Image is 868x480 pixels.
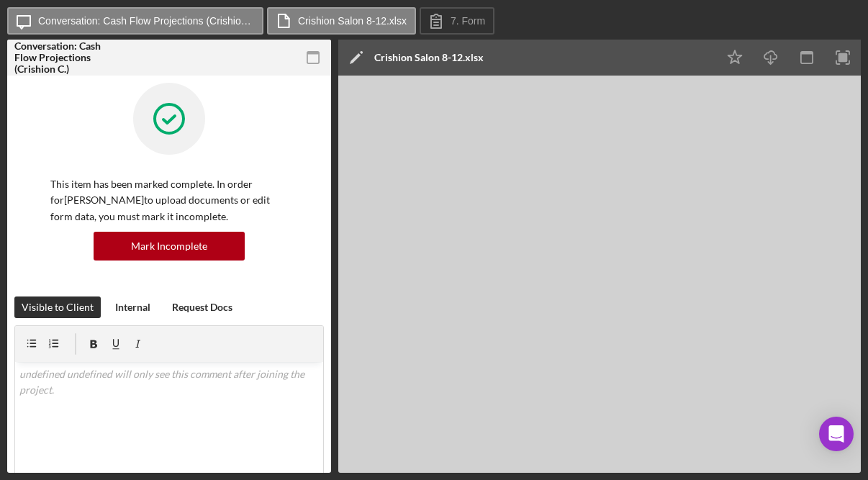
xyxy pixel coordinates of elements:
[14,40,115,75] div: Conversation: Cash Flow Projections (Crishion C.)
[420,7,494,35] button: 7. Form
[38,15,254,27] label: Conversation: Cash Flow Projections (Crishion C.)
[22,296,94,318] div: Visible to Client
[50,176,288,225] p: This item has been marked complete. In order for [PERSON_NAME] to upload documents or edit form d...
[267,7,416,35] button: Crishion Salon 8-12.xlsx
[7,7,263,35] button: Conversation: Cash Flow Projections (Crishion C.)
[298,15,407,27] label: Crishion Salon 8-12.xlsx
[165,296,240,318] button: Request Docs
[172,296,232,318] div: Request Docs
[108,296,158,318] button: Internal
[131,232,207,261] div: Mark Incomplete
[819,417,854,451] div: Open Intercom Messenger
[451,15,485,27] label: 7. Form
[94,232,245,261] button: Mark Incomplete
[14,296,101,318] button: Visible to Client
[115,296,150,318] div: Internal
[374,52,484,63] div: Crishion Salon 8-12.xlsx
[338,76,861,473] iframe: Document Preview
